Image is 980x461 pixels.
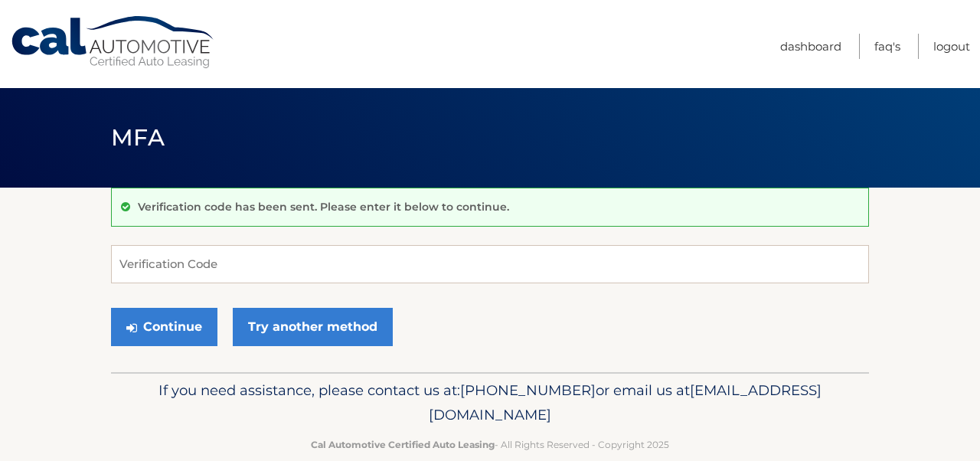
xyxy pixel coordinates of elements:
span: MFA [111,123,165,152]
a: Logout [933,34,970,59]
span: [PHONE_NUMBER] [460,381,596,399]
a: FAQ's [874,34,900,59]
strong: Cal Automotive Certified Auto Leasing [311,439,495,450]
p: Verification code has been sent. Please enter it below to continue. [138,200,509,214]
a: Cal Automotive [10,15,217,70]
span: [EMAIL_ADDRESS][DOMAIN_NAME] [429,381,822,423]
input: Verification Code [111,245,869,283]
p: If you need assistance, please contact us at: or email us at [121,378,859,427]
p: - All Rights Reserved - Copyright 2025 [121,436,859,453]
button: Continue [111,308,217,346]
a: Dashboard [780,34,841,59]
a: Try another method [233,308,393,346]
